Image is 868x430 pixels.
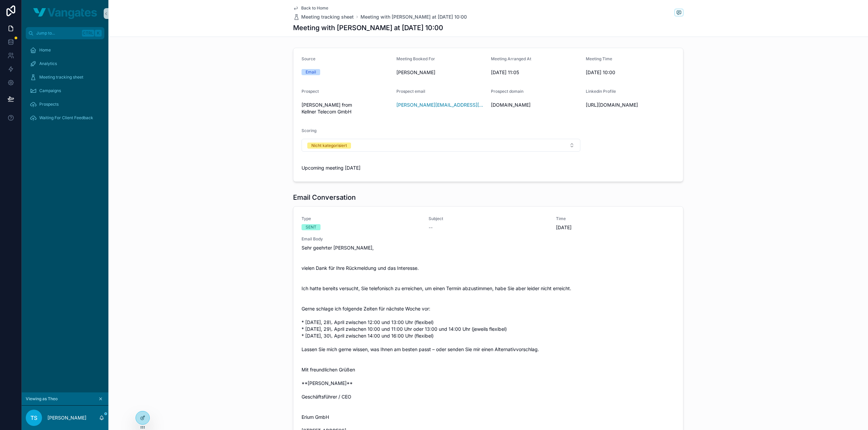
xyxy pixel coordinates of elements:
span: K [96,30,101,36]
span: Type [302,216,420,221]
a: Home [26,44,104,56]
div: Nicht kategorisiert [311,143,347,149]
span: Meeting tracking sheet [39,74,83,80]
span: Viewing as Theo [26,396,58,402]
span: [DATE] 10:00 [586,69,675,76]
span: Analytics [39,61,57,66]
button: Select Button [302,139,580,152]
span: Upcoming meeting [DATE] [302,165,675,171]
a: Meeting tracking sheet [26,71,104,83]
span: Ctrl [82,30,94,37]
a: Analytics [26,58,104,70]
span: [DATE] 11:05 [491,69,580,76]
span: Prospect domain [491,89,523,94]
span: Jump to... [36,30,79,36]
span: Prospect [302,89,319,94]
span: [DATE] [556,224,643,231]
span: Prospects [39,102,59,107]
span: Meeting Arranged At [491,56,531,61]
div: scrollable content [22,39,108,133]
a: Campaigns [26,85,104,97]
a: Prospects [26,98,104,110]
img: App logo [33,8,97,19]
span: [URL][DOMAIN_NAME] [586,102,675,108]
span: TS [30,414,37,422]
span: Waiting For Client Feedback [39,115,93,121]
a: Waiting For Client Feedback [26,112,104,124]
span: Source [302,56,315,61]
h1: Email Conversation [293,193,356,202]
a: Meeting with [PERSON_NAME] at [DATE] 10:00 [360,14,467,20]
span: -- [429,224,433,231]
span: Linkedin Profile [586,89,616,94]
span: Email Body [302,236,675,242]
span: Time [556,216,643,221]
span: [PERSON_NAME] [396,69,486,76]
p: [PERSON_NAME] [47,414,86,421]
span: Meeting Booked For [396,56,435,61]
button: Jump to...CtrlK [26,27,104,39]
span: Subject [429,216,547,221]
a: [PERSON_NAME][EMAIL_ADDRESS][DOMAIN_NAME] [396,102,486,108]
span: [DOMAIN_NAME] [491,102,580,108]
span: Meeting tracking sheet [301,14,354,20]
span: [PERSON_NAME] from Kellner Telecom GmbH [302,102,391,115]
span: Back to Home [301,5,328,11]
span: Campaigns [39,88,61,93]
h1: Meeting with [PERSON_NAME] at [DATE] 10:00 [293,23,443,33]
div: Email [306,69,316,75]
a: Back to Home [293,5,328,11]
span: Home [39,47,51,53]
span: Meeting Time [586,56,612,61]
a: Meeting tracking sheet [293,14,354,20]
span: Prospect email [396,89,425,94]
div: SENT [306,224,316,230]
span: Scoring [302,128,316,133]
